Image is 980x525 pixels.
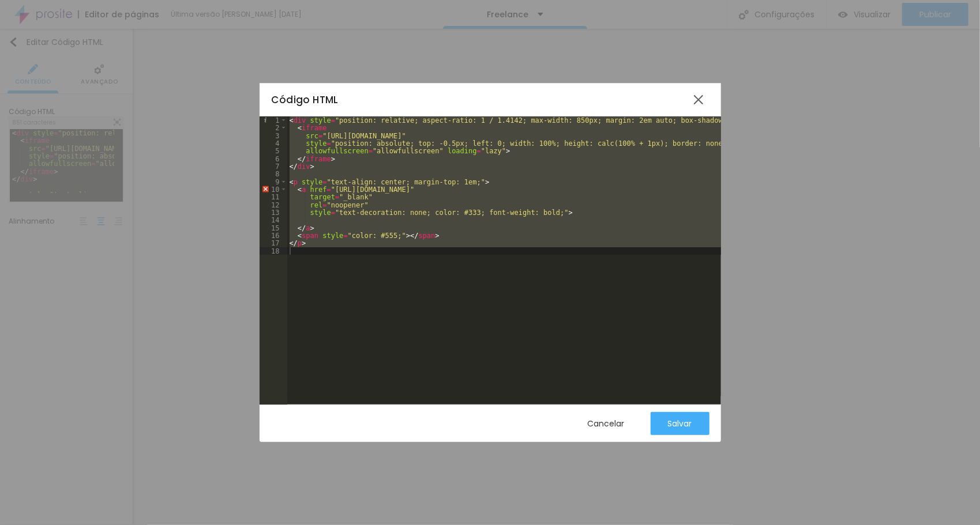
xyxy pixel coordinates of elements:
div: 15 [260,224,287,232]
div: 5 [260,147,287,154]
div: 17 [260,239,287,247]
button: Salvar [651,412,709,435]
div: 3 [260,132,287,139]
div: Código HTML [272,92,688,107]
div: 9 [260,178,287,186]
div: Cancelar [588,419,625,428]
div: 14 [260,216,287,224]
div: Salvar [668,419,692,428]
div: 13 [260,209,287,216]
button: Cancelar [570,412,642,435]
div: 10 [260,186,287,193]
div: 7 [260,163,287,170]
div: 16 [260,232,287,239]
div: 4 [260,139,287,147]
div: 11 [260,193,287,201]
div: 1 [260,116,287,124]
div: 6 [260,155,287,163]
div: 12 [260,201,287,209]
div: 8 [260,170,287,177]
div: 18 [260,247,287,255]
div: 2 [260,124,287,131]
